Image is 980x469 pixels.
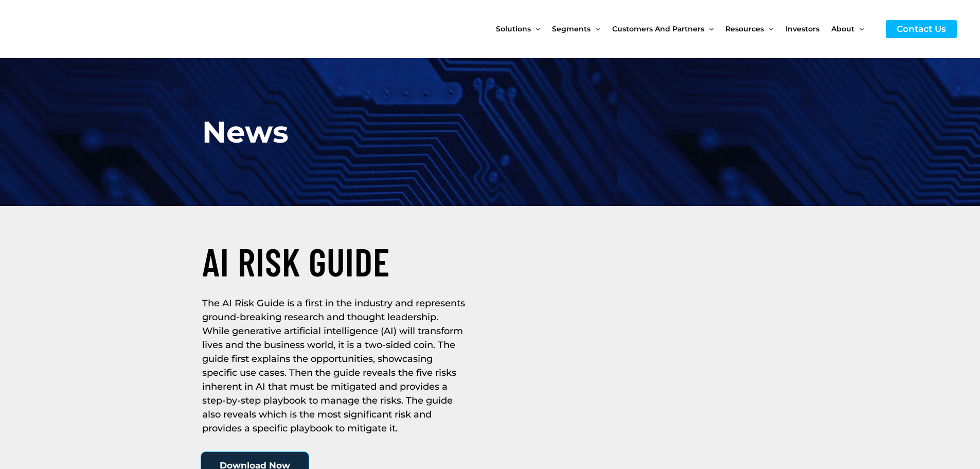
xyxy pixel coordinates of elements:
h1: News [202,110,437,154]
span: Solutions [496,7,531,50]
span: Resources [725,7,764,50]
span: Customers and Partners [612,7,704,50]
span: Menu Toggle [854,7,864,50]
span: Investors [786,7,819,50]
span: Menu Toggle [704,7,714,50]
img: CyberCatch [18,8,141,50]
span: Segments [552,7,591,50]
h2: The AI Risk Guide is a first in the industry and represents ground-breaking research and thought ... [202,297,467,436]
span: About [831,7,854,50]
a: Contact Us [886,20,957,38]
span: Menu Toggle [591,7,600,50]
span: Menu Toggle [531,7,540,50]
nav: Site Navigation: New Main Menu [496,7,876,50]
span: Menu Toggle [764,7,773,50]
h2: AI RISK GUIDE [202,237,485,286]
a: Investors [786,7,831,50]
